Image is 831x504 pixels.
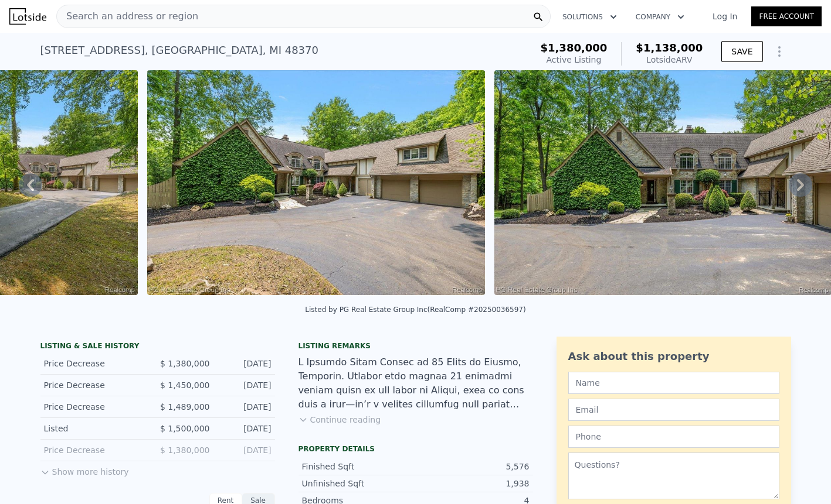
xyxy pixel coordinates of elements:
div: [STREET_ADDRESS] , [GEOGRAPHIC_DATA] , MI 48370 [40,42,318,59]
span: $ 1,380,000 [160,445,210,455]
div: [DATE] [219,379,272,391]
span: $1,380,000 [540,42,607,54]
div: [DATE] [219,401,272,413]
button: Continue reading [299,414,381,426]
button: Show Options [768,40,791,63]
div: 5,576 [416,461,530,472]
div: Listed [44,423,148,434]
div: Price Decrease [44,379,148,391]
div: Unfinished Sqft [302,478,416,489]
div: 1,938 [416,478,530,489]
span: $1,138,000 [636,42,703,54]
div: [DATE] [219,358,272,369]
span: $ 1,489,000 [160,402,210,412]
div: Listing remarks [299,341,533,351]
div: Property details [299,444,533,454]
span: $ 1,500,000 [160,424,210,433]
button: Solutions [553,6,626,28]
a: Log In [698,11,751,22]
div: LISTING & SALE HISTORY [40,341,275,353]
div: Price Decrease [44,401,148,413]
div: Finished Sqft [302,461,416,472]
span: Search an address or region [57,9,198,23]
input: Email [568,399,779,421]
button: SAVE [721,41,762,62]
div: [DATE] [219,444,272,456]
img: Sale: 139696627 Parcel: 58732984 [147,70,485,295]
img: Lotside [9,8,46,25]
a: Free Account [751,6,822,26]
input: Name [568,372,779,394]
div: [DATE] [219,423,272,434]
div: Listed by PG Real Estate Group Inc (RealComp #20250036597) [305,306,525,314]
span: Active Listing [546,55,601,64]
button: Show more history [40,461,129,478]
button: Company [626,6,694,28]
input: Phone [568,426,779,448]
span: $ 1,380,000 [160,359,210,368]
div: Price Decrease [44,358,148,369]
span: $ 1,450,000 [160,380,210,390]
div: Ask about this property [568,348,779,365]
div: L Ipsumdo Sitam Consec ad 85 Elits do Eiusmo, Temporin. Utlabor etdo magnaa 21 enimadmi veniam qu... [299,355,533,412]
div: Price Decrease [44,444,148,456]
div: Lotside ARV [636,54,703,66]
